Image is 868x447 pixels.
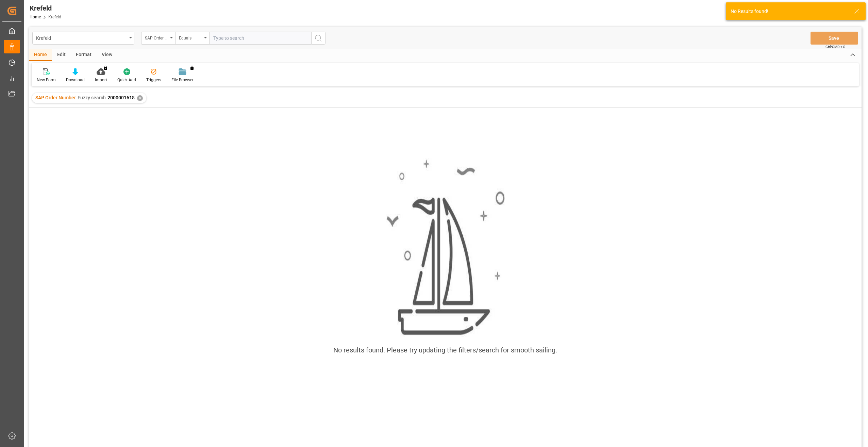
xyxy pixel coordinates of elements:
[209,32,311,45] input: Type to search
[145,33,168,41] div: SAP Order Number
[137,95,143,101] div: ✕
[52,49,71,61] div: Edit
[29,49,52,61] div: Home
[179,33,202,41] div: Equals
[32,32,134,45] button: open menu
[35,95,76,100] span: SAP Order Number
[146,77,161,83] div: Triggers
[386,158,505,337] img: smooth_sailing.jpeg
[117,77,136,83] div: Quick Add
[30,15,41,19] a: Home
[71,49,97,61] div: Format
[825,44,845,49] span: Ctrl/CMD + S
[97,49,117,61] div: View
[333,345,557,355] div: No results found. Please try updating the filters/search for smooth sailing.
[107,95,135,100] span: 2000001618
[37,77,56,83] div: New Form
[731,8,848,15] div: No Results found!
[811,32,858,45] button: Save
[311,32,325,45] button: search button
[30,3,61,13] div: Krefeld
[36,33,127,42] div: Krefeld
[78,95,106,100] span: Fuzzy search
[175,32,209,45] button: open menu
[66,77,85,83] div: Download
[141,32,175,45] button: open menu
